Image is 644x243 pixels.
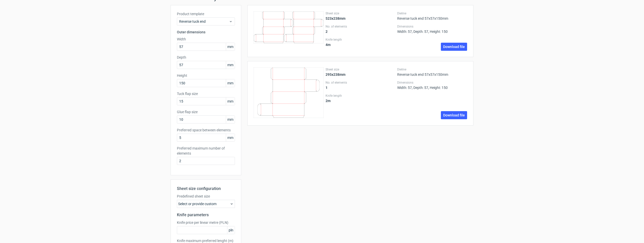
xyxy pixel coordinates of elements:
[397,81,467,85] label: Dimensions
[326,94,395,98] label: Knife length
[326,30,328,34] strong: 2
[326,99,331,103] strong: 2 m
[326,11,395,15] label: Sheet size
[177,146,235,156] label: Preferred maximum number of elements
[441,111,467,119] a: Download file
[326,72,345,77] strong: 295x238mm
[177,200,235,208] div: Select or provide custom
[177,186,235,192] h2: Sheet size configuration
[326,16,345,20] strong: 523x238mm
[177,109,235,114] label: Glue flap size
[177,37,235,42] label: Width
[177,212,235,218] h2: Knife parameters
[397,67,467,77] div: Reverse tuck end 57x57x150mm
[177,194,235,199] label: Predefined sheet size
[226,61,235,69] span: mm
[397,67,467,71] label: Dieline
[326,86,328,90] strong: 1
[326,81,395,85] label: No. of elements
[326,38,395,42] label: Knife length
[226,116,235,123] span: mm
[226,98,235,105] span: mm
[326,43,331,47] strong: 4 m
[397,81,467,90] div: Width: 57, Depth: 57, Height: 150
[397,11,467,20] div: Reverse tuck end 57x57x150mm
[441,43,467,51] a: Download file
[177,55,235,60] label: Depth
[177,73,235,78] label: Height
[179,19,229,24] span: Reverse tuck end
[226,79,235,87] span: mm
[397,11,467,15] label: Dieline
[326,67,395,71] label: Sheet size
[227,226,235,234] span: pln
[177,11,235,16] label: Product template
[226,43,235,51] span: mm
[326,25,395,29] label: No. of elements
[177,30,235,35] h3: Outer dimensions
[177,220,235,225] label: Knife price per linear metre (PLN)
[177,128,235,133] label: Preferred space between elements
[226,134,235,141] span: mm
[397,25,467,34] div: Width: 57, Depth: 57, Height: 150
[177,91,235,96] label: Tuck flap size
[397,25,467,29] label: Dimensions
